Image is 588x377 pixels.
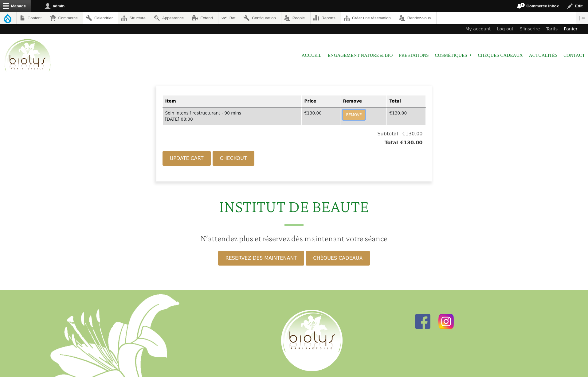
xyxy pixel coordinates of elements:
span: Cosmétiques [435,49,472,62]
button: Update cart [163,151,211,166]
span: » [469,54,472,56]
a: My account [462,24,494,34]
a: Appearance [151,12,189,24]
button: Checkout [213,151,254,166]
span: Total [385,139,398,146]
a: Tarifs [543,24,561,34]
span: €130.00 [398,139,423,146]
a: RESERVEZ DES MAINTENANT [218,251,304,266]
a: Extend [189,12,218,24]
h2: INSTITUT DE BEAUTE [4,196,584,226]
th: Item [163,95,302,107]
img: Home [3,38,52,73]
a: Engagement Nature & Bio [328,49,393,62]
div: Soin intensif restructurant - 90 mins [165,110,299,116]
time: [DATE] 08:00 [165,117,193,122]
td: €130.00 [387,107,425,125]
img: Biolys Logo [281,310,343,371]
a: Commerce [47,12,83,24]
span: €130.00 [398,130,423,138]
a: Créer une réservation [341,12,396,24]
a: Bat [218,12,241,24]
a: Chèques cadeaux [478,49,523,62]
a: CHÈQUES CADEAUX [306,251,370,266]
a: Configuration [241,12,281,24]
a: Calendrier [83,12,118,24]
img: Instagram [438,314,454,329]
a: Contact [563,49,585,62]
span: 1 [520,2,525,7]
a: S'inscrire [517,24,543,34]
h3: N’attendez plus et réservez dès maintenant votre séance [4,233,584,244]
th: Remove [340,95,387,107]
a: Actualités [529,49,558,62]
img: Facebook [415,314,430,329]
a: Accueil [302,49,322,62]
a: Rendez-vous [396,12,436,24]
a: People [281,12,310,24]
a: Structure [118,12,151,24]
span: Subtotal [377,130,398,138]
button: Vertical orientation [576,12,588,24]
a: Panier [561,24,581,34]
a: Prestations [399,49,429,62]
a: Reports [311,12,341,24]
td: €130.00 [302,107,340,125]
th: Total [387,95,425,107]
a: Log out [494,24,517,34]
a: Content [17,12,47,24]
button: Remove [343,110,365,120]
th: Price [302,95,340,107]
